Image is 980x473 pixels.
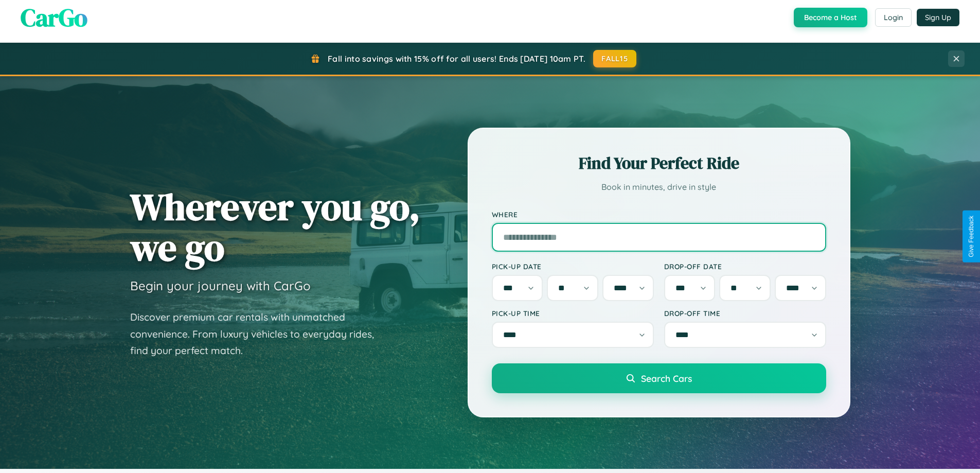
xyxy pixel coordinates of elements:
label: Pick-up Date [492,262,654,271]
button: Login [875,8,912,27]
span: CarGo [21,1,87,34]
div: Give Feedback [968,216,975,257]
p: Discover premium car rentals with unmatched convenience. From luxury vehicles to everyday rides, ... [130,309,387,359]
button: Sign Up [917,9,959,26]
button: FALL15 [593,50,636,67]
label: Drop-off Date [664,262,826,271]
h3: Begin your journey with CarGo [130,278,311,293]
button: Become a Host [794,8,867,27]
h1: Wherever you go, we go [130,186,420,268]
label: Where [492,210,826,219]
span: Fall into savings with 15% off for all users! Ends [DATE] 10am PT. [328,54,585,64]
span: Search Cars [641,373,692,384]
label: Pick-up Time [492,309,654,318]
button: Search Cars [492,363,826,393]
h2: Find Your Perfect Ride [492,152,826,174]
label: Drop-off Time [664,309,826,318]
p: Book in minutes, drive in style [492,180,826,195]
